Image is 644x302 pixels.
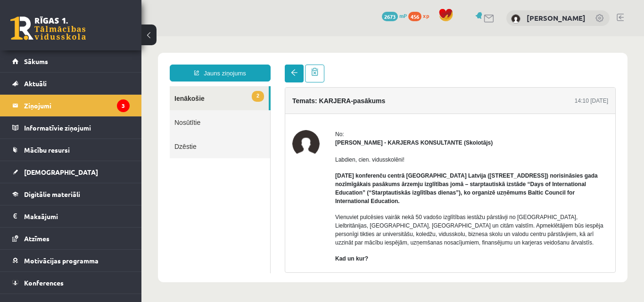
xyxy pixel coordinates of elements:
a: Sākums [12,50,130,72]
a: Informatīvie ziņojumi [12,117,130,139]
span: 456 [408,12,421,21]
a: Mācību resursi [12,139,130,161]
div: 14:10 [DATE] [433,60,467,69]
img: Karīna Saveļjeva - KARJERAS KONSULTANTE [151,94,178,121]
a: 2673 mP [382,12,407,19]
span: Digitālie materiāli [24,190,80,198]
a: Atzīmes [12,228,130,249]
span: 2673 [382,12,398,21]
legend: Ziņojumi [24,95,130,116]
legend: Maksājumi [24,205,130,227]
a: Digitālie materiāli [12,183,130,205]
a: 456 xp [408,12,434,19]
img: Sindija Nora Dedumete [511,14,520,24]
a: Rīgas 1. Tālmācības vidusskola [10,16,86,40]
div: No: [194,94,467,102]
strong: Kad un kur? [194,219,227,226]
span: mP [399,12,407,19]
a: [DEMOGRAPHIC_DATA] [12,161,130,183]
span: Konferences [24,278,64,287]
span: Mācību resursi [24,146,70,154]
p: Labdien, cien. vidusskolēni! [194,119,467,128]
strong: [PERSON_NAME] - KARJERAS KONSULTANTE (Skolotājs) [194,103,351,110]
a: [PERSON_NAME] [527,13,586,23]
i: 3 [117,99,130,112]
a: Maksājumi [12,205,130,227]
span: 2 [110,55,123,65]
a: Konferences [12,272,130,294]
a: Nosūtītie [28,74,129,98]
a: Ziņojumi3 [12,95,130,116]
p: Vienuviet pulcēsies vairāk nekā 50 vadošo izglītības iestāžu pārstāvji no [GEOGRAPHIC_DATA], Liel... [194,177,467,211]
span: Atzīmes [24,234,50,243]
a: Motivācijas programma [12,250,130,271]
h4: Temats: KARJERA-pasākums [151,61,244,68]
strong: [DATE] konferenču centrā [GEOGRAPHIC_DATA] Latvija ([STREET_ADDRESS]) norisināsies gada nozīmīgāk... [194,136,456,168]
a: Jauns ziņojums [28,28,129,45]
span: Motivācijas programma [24,256,99,265]
span: [DEMOGRAPHIC_DATA] [24,168,98,176]
span: Aktuāli [24,79,47,88]
a: Dzēstie [28,98,129,122]
strong: [GEOGRAPHIC_DATA] – [DATE] [GEOGRAPHIC_DATA] Latvija, [STREET_ADDRESS] 10:00–17:00, ieeja bez maksas [194,235,334,259]
legend: Informatīvie ziņojumi [24,117,130,139]
span: Sākums [24,57,48,65]
a: 2Ienākošie [28,50,127,74]
span: xp [423,12,429,19]
a: Aktuāli [12,73,130,94]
